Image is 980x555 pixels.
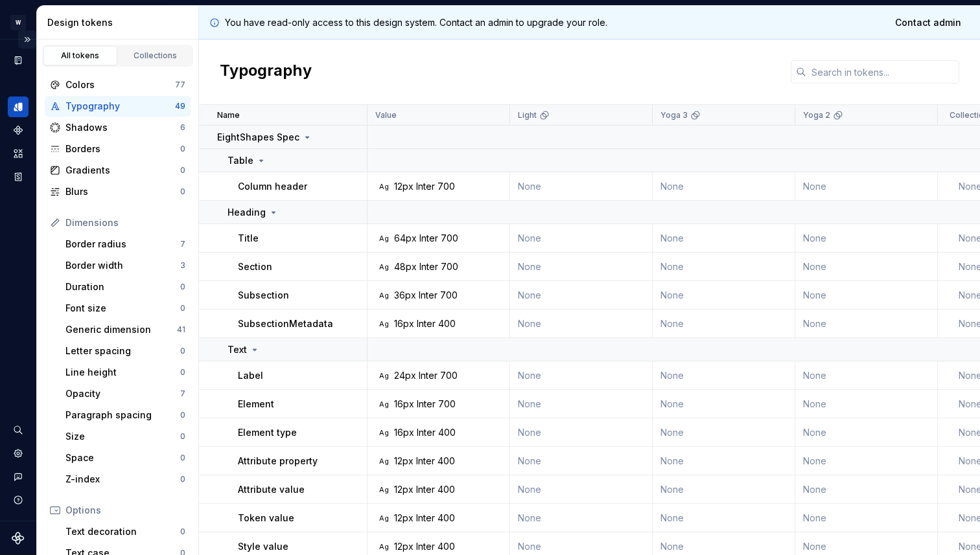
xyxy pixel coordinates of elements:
[217,110,240,120] p: Name
[437,455,455,468] div: 400
[437,483,455,496] div: 400
[18,30,36,49] button: Expand sidebar
[238,398,274,411] p: Element
[65,409,180,422] div: Paragraph spacing
[653,504,795,532] td: None
[65,525,180,538] div: Text decoration
[238,512,294,525] p: Token value
[65,185,180,198] div: Blurs
[379,513,389,523] div: Ag
[45,96,191,117] a: Typography49
[60,234,191,255] a: Border radius7
[510,172,653,201] td: None
[653,361,795,390] td: None
[45,160,191,181] a: Gradients0
[65,430,180,443] div: Size
[510,447,653,475] td: None
[45,181,191,202] a: Blurs0
[8,120,29,141] a: Components
[394,317,414,330] div: 16px
[510,418,653,447] td: None
[227,154,253,167] p: Table
[65,387,180,400] div: Opacity
[60,277,191,297] a: Duration0
[394,540,414,553] div: 12px
[238,540,288,553] p: Style value
[8,443,29,464] a: Settings
[180,453,185,463] div: 0
[419,232,438,245] div: Inter
[806,60,959,84] input: Search in tokens...
[60,469,191,490] a: Z-index0
[65,121,180,134] div: Shadows
[65,345,180,357] div: Letter spacing
[653,418,795,447] td: None
[510,361,653,390] td: None
[180,389,185,399] div: 7
[379,370,389,381] div: Ag
[45,74,191,95] a: Colors77
[440,369,458,382] div: 700
[510,504,653,532] td: None
[65,142,180,155] div: Borders
[417,398,436,411] div: Inter
[12,532,25,545] svg: Supernova Logo
[180,431,185,442] div: 0
[510,475,653,504] td: None
[123,51,188,61] div: Collections
[65,216,185,229] div: Dimensions
[225,16,607,29] p: You have read-only access to this design system. Contact an admin to upgrade your role.
[180,187,185,197] div: 0
[510,224,653,253] td: None
[238,483,305,496] p: Attribute value
[48,51,113,61] div: All tokens
[653,224,795,253] td: None
[518,110,537,120] p: Light
[8,420,29,440] div: Search ⌘K
[653,281,795,310] td: None
[419,289,437,302] div: Inter
[8,50,29,71] a: Documentation
[795,253,938,281] td: None
[653,475,795,504] td: None
[65,280,180,293] div: Duration
[417,317,436,330] div: Inter
[180,260,185,271] div: 3
[238,260,272,273] p: Section
[379,290,389,300] div: Ag
[379,484,389,495] div: Ag
[438,398,456,411] div: 700
[180,144,185,154] div: 0
[394,512,414,525] div: 12px
[180,282,185,292] div: 0
[175,80,185,90] div: 77
[8,143,29,164] a: Assets
[10,15,26,30] div: W
[417,426,436,439] div: Inter
[419,260,438,273] div: Inter
[238,289,289,302] p: Subsection
[437,180,455,193] div: 700
[795,281,938,310] td: None
[238,426,297,439] p: Element type
[510,310,653,338] td: None
[180,474,185,484] div: 0
[379,262,389,272] div: Ag
[3,8,34,36] button: W
[65,366,180,379] div: Line height
[180,165,185,176] div: 0
[8,96,29,117] a: Design tokens
[60,298,191,319] a: Font size0
[180,527,185,537] div: 0
[379,399,389,409] div: Ag
[795,418,938,447] td: None
[60,383,191,404] a: Opacity7
[60,341,191,361] a: Letter spacing0
[47,16,193,29] div: Design tokens
[65,238,180,251] div: Border radius
[65,504,185,517] div: Options
[653,172,795,201] td: None
[65,259,180,272] div: Border width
